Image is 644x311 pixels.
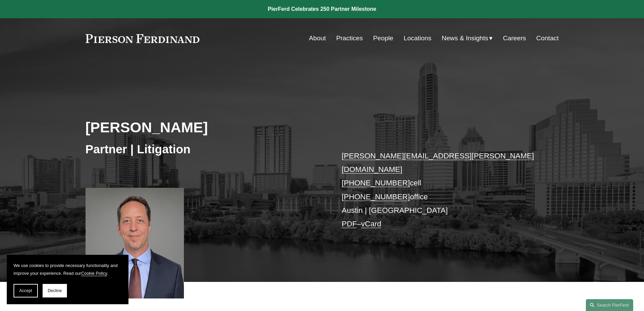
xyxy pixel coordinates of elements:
p: We use cookies to provide necessary functionality and improve your experience. Read our . [14,262,122,277]
a: Locations [404,32,431,45]
a: folder dropdown [442,32,493,45]
a: Search this site [586,299,633,311]
h3: Partner | Litigation [86,142,322,157]
a: Cookie Policy [81,271,107,276]
a: People [373,32,393,45]
a: vCard [361,220,381,228]
a: [PHONE_NUMBER] [342,193,410,201]
span: Decline [48,288,62,293]
a: About [309,32,326,45]
button: Decline [43,284,67,297]
section: Cookie banner [7,255,128,304]
span: Accept [19,288,32,293]
a: PDF [342,220,357,228]
a: [PHONE_NUMBER] [342,179,410,187]
a: Careers [503,32,526,45]
span: News & Insights [442,32,488,44]
a: Practices [336,32,363,45]
button: Accept [14,284,38,297]
h2: [PERSON_NAME] [86,118,322,136]
a: [PERSON_NAME][EMAIL_ADDRESS][PERSON_NAME][DOMAIN_NAME] [342,152,534,174]
p: cell office Austin | [GEOGRAPHIC_DATA] – [342,149,539,231]
a: Contact [536,32,558,45]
